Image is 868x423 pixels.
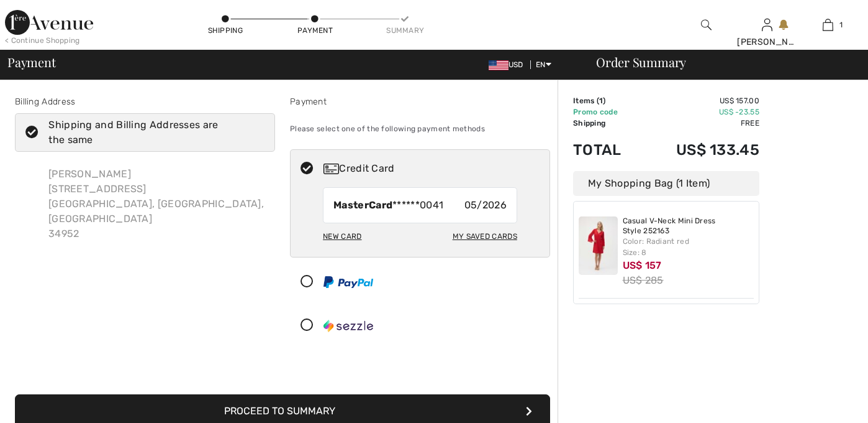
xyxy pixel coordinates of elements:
a: Sign In [762,19,772,30]
span: Payment [7,56,55,68]
td: US$ 133.45 [641,129,759,171]
span: US$ 157 [623,259,662,271]
div: Shipping and Billing Addresses are the same [48,118,256,147]
div: New Card [323,226,361,247]
img: Sezzle [323,320,373,332]
img: PayPal [323,276,373,288]
img: US Dollar [489,60,509,70]
div: My Shopping Bag (1 Item) [573,171,759,196]
span: 1 [599,96,603,105]
img: My Bag [823,17,833,32]
div: Order Summary [581,56,861,68]
div: [PERSON_NAME] [737,35,797,49]
span: 05/2026 [464,198,507,213]
img: search the website [701,17,712,32]
td: Items ( ) [573,95,641,106]
span: EN [536,60,551,69]
img: 1ère Avenue [5,10,93,35]
span: 1 [839,19,843,30]
div: < Continue Shopping [5,35,80,46]
td: US$ 157.00 [641,95,759,106]
div: Credit Card [323,161,541,176]
div: Color: Radiant red Size: 8 [623,236,754,258]
img: My Info [762,17,772,32]
td: US$ -23.55 [641,106,759,118]
s: US$ 285 [623,274,664,286]
td: Shipping [573,118,641,129]
img: Credit Card [323,164,339,174]
div: Payment [297,25,334,36]
a: 1 [798,17,857,32]
div: Payment [290,95,550,108]
div: [PERSON_NAME] [STREET_ADDRESS] [GEOGRAPHIC_DATA], [GEOGRAPHIC_DATA], [GEOGRAPHIC_DATA] 34952 [38,157,275,251]
td: Total [573,129,641,171]
div: Please select one of the following payment methods [290,113,550,144]
div: Summary [386,25,423,36]
img: Casual V-Neck Mini Dress Style 252163 [579,216,618,275]
td: Free [641,118,759,129]
td: Promo code [573,106,641,118]
span: USD [489,60,528,69]
div: My Saved Cards [453,226,517,247]
div: Shipping [207,25,244,36]
a: Casual V-Neck Mini Dress Style 252163 [623,216,754,236]
div: Billing Address [15,95,275,108]
strong: MasterCard [333,199,392,211]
